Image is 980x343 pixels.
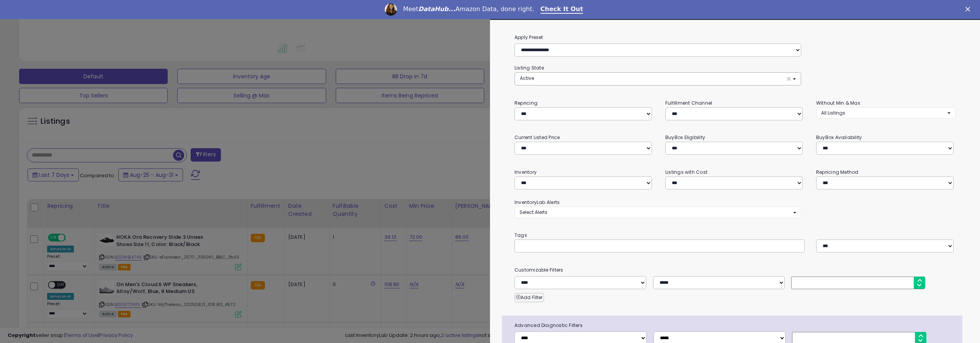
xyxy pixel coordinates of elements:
small: Listing State [514,65,544,71]
span: Advanced Diagnostic Filters [509,321,962,330]
small: Inventory [514,169,537,175]
button: All Listings [816,107,955,118]
button: Add Filter [514,293,544,302]
small: Current Listed Price [514,134,560,141]
small: Customizable Filters [509,266,961,274]
small: BuyBox Availability [816,134,862,141]
span: × [786,75,791,83]
a: Check It Out [541,5,583,14]
span: Select Alerts [519,209,547,215]
small: InventoryLab Alerts [514,199,560,205]
small: BuyBox Eligibility [665,134,705,141]
small: Repricing [514,100,537,106]
small: Without Min & Max [816,100,860,106]
div: Close [965,7,973,11]
span: All Listings [821,110,845,116]
div: Meet Amazon Data, done right. [403,5,534,13]
small: Tags [509,231,961,239]
small: Listings with Cost [665,169,707,175]
small: Fulfillment Channel [665,100,712,106]
img: Profile image for Georgie [385,3,397,16]
small: Repricing Method [816,169,859,175]
i: DataHub... [418,5,456,13]
button: Select Alerts [514,207,801,218]
label: Apply Preset: [509,33,961,42]
button: Active × [515,73,801,85]
span: Active [520,75,534,81]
